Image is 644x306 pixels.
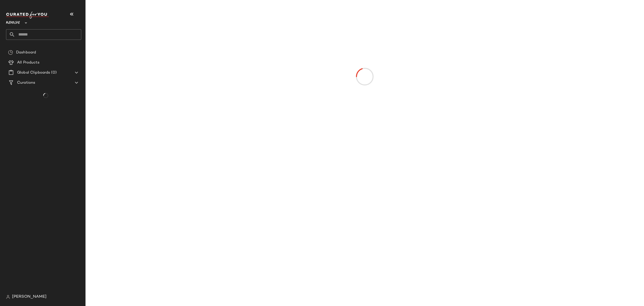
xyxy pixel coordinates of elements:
[6,295,10,299] img: svg%3e
[12,294,47,300] span: [PERSON_NAME]
[17,60,39,66] span: All Products
[16,50,36,55] span: Dashboard
[6,17,20,26] span: Revolve
[50,70,56,76] span: (0)
[8,50,13,55] img: svg%3e
[17,70,50,76] span: Global Clipboards
[6,12,49,19] img: cfy_white_logo.C9jOOHJF.svg
[17,80,35,86] span: Curations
